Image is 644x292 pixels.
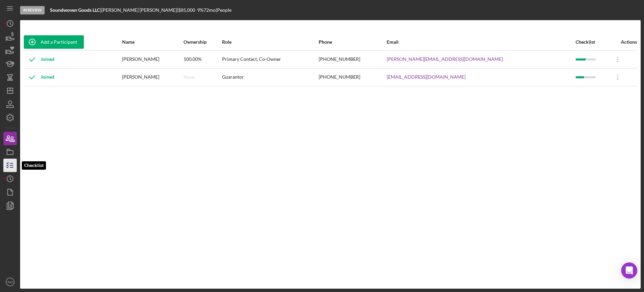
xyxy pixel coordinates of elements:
[122,39,183,45] div: Name
[41,35,77,49] div: Add a Participant
[24,35,84,49] button: Add a Participant
[178,7,197,13] div: $85,000
[621,262,637,279] div: Open Intercom Messenger
[222,39,318,45] div: Role
[20,6,45,14] div: In Review
[183,51,221,68] div: 100.00%
[183,74,195,80] div: None
[24,69,54,86] div: Joined
[319,39,386,45] div: Phone
[101,7,178,13] div: [PERSON_NAME] [PERSON_NAME] |
[204,7,216,13] div: 72 mo
[222,51,318,68] div: Primary Contact, Co-Owner
[50,7,100,13] b: Soundwoven Goods LLC
[8,280,13,284] text: RM
[387,39,575,45] div: Email
[609,39,637,45] div: Actions
[387,74,466,80] a: [EMAIL_ADDRESS][DOMAIN_NAME]
[319,69,386,86] div: [PHONE_NUMBER]
[576,39,608,45] div: Checklist
[24,51,54,68] div: Joined
[222,69,318,86] div: Guarantor
[197,7,204,13] div: 9 %
[50,7,101,13] div: |
[122,69,183,86] div: [PERSON_NAME]
[183,39,221,45] div: Ownership
[122,51,183,68] div: [PERSON_NAME]
[319,51,386,68] div: [PHONE_NUMBER]
[387,56,503,62] a: [PERSON_NAME][EMAIL_ADDRESS][DOMAIN_NAME]
[3,275,17,289] button: RM
[216,7,231,13] div: | People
